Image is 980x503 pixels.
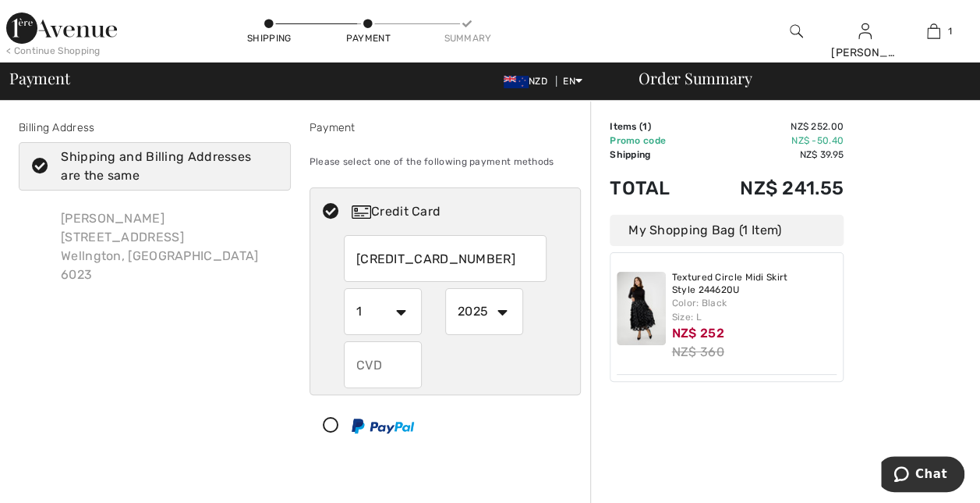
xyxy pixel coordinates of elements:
[48,197,271,297] div: [PERSON_NAME] [STREET_ADDRESS] Wellngton, [GEOGRAPHIC_DATA] 6023
[310,120,582,136] div: Payment
[246,31,292,45] div: Shipping
[695,162,844,215] td: NZ$ 241.55
[610,162,695,215] td: Total
[695,120,844,134] td: NZ$ 252.00
[61,148,267,185] div: Shipping and Billing Addresses are the same
[948,24,952,38] span: 1
[642,121,647,132] span: 1
[6,44,101,58] div: < Continue Shopping
[352,205,371,219] img: Credit Card
[790,22,803,41] img: search the website
[695,134,844,148] td: NZ$ -50.40
[927,22,940,41] img: My Bag
[672,344,724,359] s: NZ$ 360
[504,76,529,88] img: New Zealand Dollar
[352,202,570,221] div: Credit Card
[352,419,414,433] img: PayPal
[19,120,291,136] div: Billing Address
[881,456,964,495] iframe: Opens a widget where you can chat to one of our agents
[610,148,695,162] td: Shipping
[610,134,695,148] td: Promo code
[344,235,547,282] input: Card number
[9,70,69,86] span: Payment
[900,22,967,41] a: 1
[6,12,117,44] img: 1ère Avenue
[617,272,666,345] img: Textured Circle Midi Skirt Style 244620U
[610,120,695,134] td: Items ( )
[858,22,872,41] img: My Info
[444,31,490,45] div: Summary
[695,148,844,162] td: NZ$ 39.95
[858,23,872,38] a: Sign In
[344,341,422,388] input: CVD
[610,215,844,246] div: My Shopping Bag (1 Item)
[831,45,898,61] div: [PERSON_NAME]
[345,31,391,45] div: Payment
[672,326,724,341] span: NZ$ 252
[672,272,837,296] a: Textured Circle Midi Skirt Style 244620U
[310,142,582,181] div: Please select one of the following payment methods
[620,70,971,86] div: Order Summary
[672,296,837,324] div: Color: Black Size: L
[563,76,582,87] span: EN
[504,76,554,87] span: NZD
